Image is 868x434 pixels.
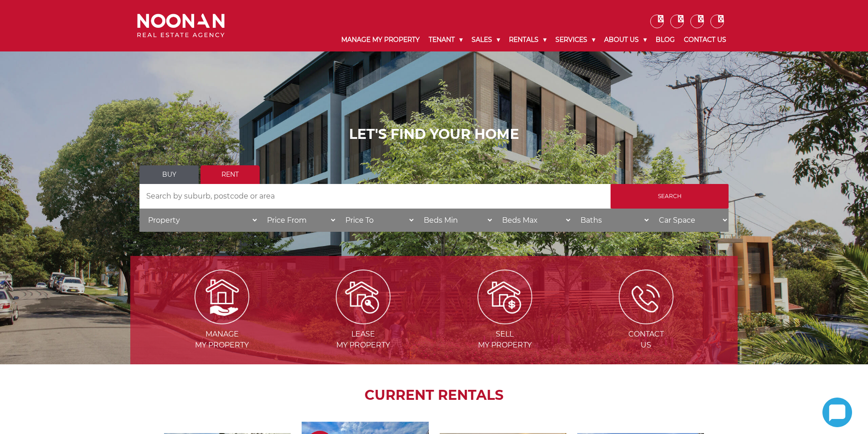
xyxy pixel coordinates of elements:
[551,28,600,51] a: Services
[600,28,651,51] a: About Us
[576,329,716,351] span: Contact Us
[467,28,504,51] a: Sales
[504,28,551,51] a: Rentals
[293,292,433,349] a: Leasemy Property
[152,329,292,351] span: Manage my Property
[153,387,715,403] h2: CURRENT RENTALS
[336,270,390,324] img: Lease my property
[424,28,467,51] a: Tenant
[139,165,199,184] a: Buy
[139,126,729,143] h1: LET'S FIND YOUR HOME
[619,270,673,324] img: ICONS
[195,270,249,324] img: Manage my Property
[152,292,292,349] a: Managemy Property
[651,28,679,51] a: Blog
[576,292,716,349] a: ContactUs
[679,28,731,51] a: Contact Us
[478,270,532,324] img: Sell my property
[200,165,260,184] a: Rent
[435,292,575,349] a: Sellmy Property
[435,329,575,351] span: Sell my Property
[139,184,611,209] input: Search by suburb, postcode or area
[611,184,729,209] input: Search
[293,329,433,351] span: Lease my Property
[337,28,424,51] a: Manage My Property
[137,14,225,38] img: Noonan Real Estate Agency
